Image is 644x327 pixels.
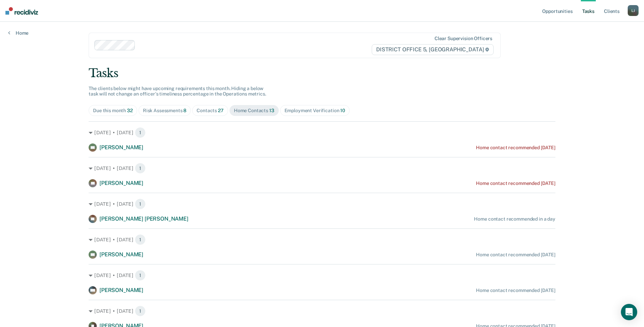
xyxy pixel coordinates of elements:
[621,304,637,320] div: Open Intercom Messenger
[135,127,146,138] span: 1
[143,108,187,114] div: Risk Assessments
[99,216,188,222] span: [PERSON_NAME] [PERSON_NAME]
[628,5,639,16] div: L J
[628,5,639,16] button: LJ
[89,306,555,316] div: [DATE] • [DATE] 1
[135,306,146,316] span: 1
[89,234,555,245] div: [DATE] • [DATE] 1
[476,145,555,151] div: Home contact recommended [DATE]
[135,234,146,245] span: 1
[99,251,143,258] span: [PERSON_NAME]
[89,163,555,174] div: [DATE] • [DATE] 1
[8,30,29,36] a: Home
[474,216,555,222] div: Home contact recommended in a day
[89,270,555,281] div: [DATE] • [DATE] 1
[340,108,345,113] span: 10
[476,180,555,186] div: Home contact recommended [DATE]
[234,108,274,114] div: Home Contacts
[269,108,274,113] span: 13
[435,36,492,41] div: Clear supervision officers
[135,270,146,281] span: 1
[99,144,143,151] span: [PERSON_NAME]
[476,288,555,293] div: Home contact recommended [DATE]
[93,108,133,114] div: Due this month
[135,163,146,174] span: 1
[476,252,555,258] div: Home contact recommended [DATE]
[135,199,146,209] span: 1
[89,86,266,97] span: The clients below might have upcoming requirements this month. Hiding a below task will not chang...
[284,108,345,114] div: Employment Verification
[127,108,133,113] span: 32
[183,108,186,113] span: 8
[89,199,555,209] div: [DATE] • [DATE] 1
[218,108,224,113] span: 27
[197,108,224,114] div: Contacts
[372,44,494,55] span: DISTRICT OFFICE 5, [GEOGRAPHIC_DATA]
[99,180,143,186] span: [PERSON_NAME]
[89,127,555,138] div: [DATE] • [DATE] 1
[99,287,143,293] span: [PERSON_NAME]
[5,7,38,15] img: Recidiviz
[89,66,555,80] div: Tasks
